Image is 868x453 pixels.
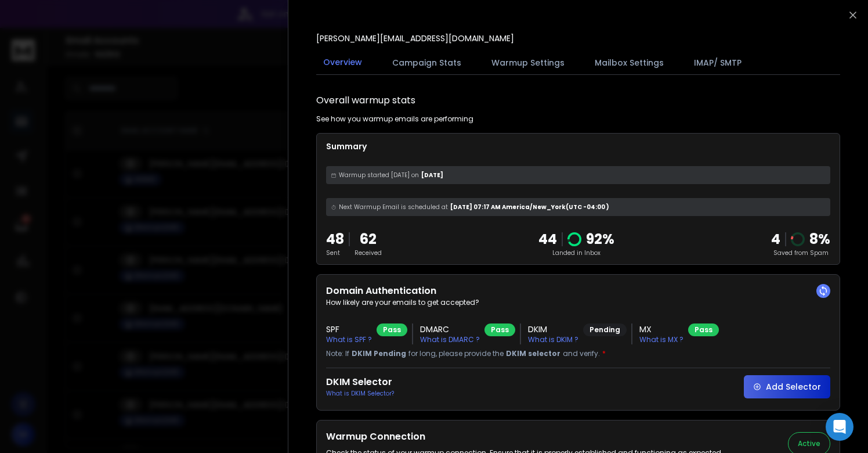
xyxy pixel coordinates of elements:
[538,249,614,257] p: Landed in Inbox
[316,94,415,107] h1: Overall warmup stats
[687,50,748,75] button: IMAP/ SMTP
[385,50,468,75] button: Campaign Stats
[771,249,830,257] p: Saved from Spam
[771,229,780,249] strong: 4
[420,335,480,344] p: What is DMARC ?
[326,323,372,335] h3: SPF
[316,33,514,44] p: [PERSON_NAME][EMAIL_ADDRESS][DOMAIN_NAME]
[688,323,719,336] div: Pass
[639,323,683,335] h3: MX
[339,203,448,211] span: Next Warmup Email is scheduled at
[326,198,830,216] div: [DATE] 07:17 AM America/New_York (UTC -04:00 )
[326,430,723,444] h2: Warmup Connection
[538,230,557,249] p: 44
[528,335,578,344] p: What is DKIM ?
[826,413,853,441] div: Open Intercom Messenger
[326,349,830,358] p: Note: If for long, please provide the and verify.
[484,323,515,336] div: Pass
[352,349,406,358] span: DKIM Pending
[744,375,830,398] button: Add Selector
[339,171,419,179] span: Warmup started [DATE] on
[355,230,382,249] p: 62
[355,249,382,257] p: Received
[326,375,394,389] h2: DKIM Selector
[326,284,830,298] h2: Domain Authentication
[326,141,830,152] p: Summary
[326,298,830,307] p: How likely are your emails to get accepted?
[586,230,614,249] p: 92 %
[326,335,372,344] p: What is SPF ?
[506,349,560,358] span: DKIM selector
[583,323,627,336] div: Pending
[326,166,830,184] div: [DATE]
[326,249,344,257] p: Sent
[588,50,671,75] button: Mailbox Settings
[484,50,572,75] button: Warmup Settings
[316,49,369,76] button: Overview
[420,323,480,335] h3: DMARC
[528,323,578,335] h3: DKIM
[377,323,407,336] div: Pass
[639,335,683,344] p: What is MX ?
[326,230,344,249] p: 48
[326,389,394,398] p: What is DKIM Selector?
[316,114,473,124] p: See how you warmup emails are performing
[809,230,830,249] p: 8 %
